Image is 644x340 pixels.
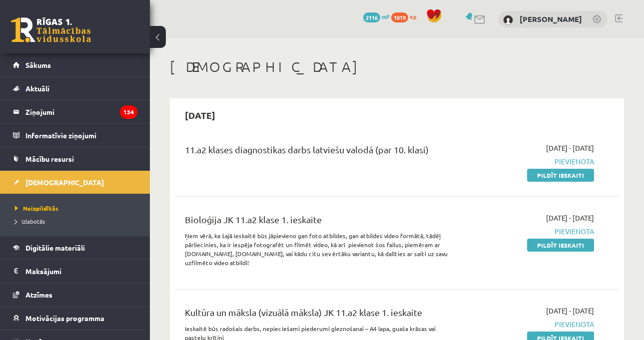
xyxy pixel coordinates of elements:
h2: [DATE] [175,103,225,127]
span: 2116 [363,12,380,22]
span: [DEMOGRAPHIC_DATA] [25,178,104,187]
a: Aktuāli [13,77,137,100]
span: Mācību resursi [25,154,74,163]
a: 1019 xp [391,12,421,20]
a: Motivācijas programma [13,307,137,330]
span: Pievienota [468,226,594,237]
legend: Maksājumi [25,260,137,283]
a: [DEMOGRAPHIC_DATA] [13,171,137,194]
span: mP [382,12,390,20]
a: Neizpildītās [15,204,140,213]
span: xp [410,12,416,20]
img: Viktorija Tokareva [503,15,513,25]
a: Atzīmes [13,283,137,306]
span: 1019 [391,12,408,22]
div: Bioloģija JK 11.a2 klase 1. ieskaite [185,213,453,231]
span: [DATE] - [DATE] [546,143,594,153]
span: Sākums [25,60,51,69]
h1: [DEMOGRAPHIC_DATA] [170,58,624,75]
a: Sākums [13,53,137,76]
span: Izlabotās [15,217,45,225]
a: 2116 mP [363,12,390,20]
p: Ņem vērā, ka šajā ieskaitē būs jāpievieno gan foto atbildes, gan atbildes video formātā, tādēļ pā... [185,231,453,267]
div: 11.a2 klases diagnostikas darbs latviešu valodā (par 10. klasi) [185,143,453,161]
legend: Informatīvie ziņojumi [25,124,137,147]
a: Mācību resursi [13,147,137,170]
a: Informatīvie ziņojumi [13,124,137,147]
span: Motivācijas programma [25,314,104,323]
a: Pildīt ieskaiti [527,169,594,182]
a: Pildīt ieskaiti [527,239,594,252]
i: 134 [120,105,137,119]
span: Digitālie materiāli [25,243,85,252]
span: Atzīmes [25,290,52,299]
a: Ziņojumi134 [13,100,137,123]
legend: Ziņojumi [25,100,137,123]
a: Maksājumi [13,260,137,283]
a: Digitālie materiāli [13,236,137,259]
span: Neizpildītās [15,204,58,212]
span: Aktuāli [25,84,49,93]
a: Rīgas 1. Tālmācības vidusskola [11,17,91,42]
a: Izlabotās [15,217,140,226]
a: [PERSON_NAME] [520,14,582,24]
span: [DATE] - [DATE] [546,306,594,316]
div: Kultūra un māksla (vizuālā māksla) JK 11.a2 klase 1. ieskaite [185,306,453,324]
span: Pievienota [468,156,594,167]
span: [DATE] - [DATE] [546,213,594,223]
span: Pievienota [468,319,594,330]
